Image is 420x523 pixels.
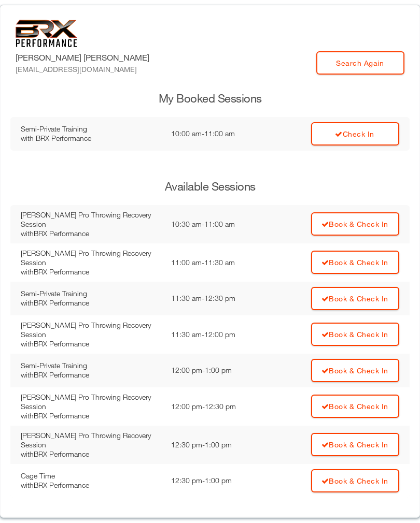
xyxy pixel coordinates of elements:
[16,51,149,75] label: [PERSON_NAME] [PERSON_NAME]
[311,287,399,310] a: Book & Check In
[16,20,77,47] img: 6f7da32581c89ca25d665dc3aae533e4f14fe3ef_original.svg
[21,481,161,490] div: with BRX Performance
[21,361,161,370] div: Semi-Private Training
[166,315,269,354] td: 11:30 am - 12:00 pm
[166,282,269,315] td: 11:30 am - 12:30 pm
[21,210,161,229] div: [PERSON_NAME] Pro Throwing Recovery Session
[311,323,399,346] a: Book & Check In
[21,370,161,380] div: with BRX Performance
[166,464,269,498] td: 12:30 pm - 1:00 pm
[311,359,399,382] a: Book & Check In
[21,393,161,411] div: [PERSON_NAME] Pro Throwing Recovery Session
[166,426,269,464] td: 12:30 pm - 1:00 pm
[166,243,269,282] td: 11:00 am - 11:30 am
[311,122,399,146] a: Check In
[311,395,399,418] a: Book & Check In
[166,354,269,387] td: 12:00 pm - 1:00 pm
[10,91,410,107] h3: My Booked Sessions
[166,387,269,426] td: 12:00 pm - 12:30 pm
[21,249,161,267] div: [PERSON_NAME] Pro Throwing Recovery Session
[311,469,399,492] a: Book & Check In
[311,212,399,236] a: Book & Check In
[21,431,161,449] div: [PERSON_NAME] Pro Throwing Recovery Session
[21,229,161,238] div: with BRX Performance
[21,289,161,298] div: Semi-Private Training
[166,205,269,243] td: 10:30 am - 11:00 am
[21,411,161,420] div: with BRX Performance
[166,117,268,151] td: 10:00 am - 11:00 am
[21,321,161,339] div: [PERSON_NAME] Pro Throwing Recovery Session
[316,51,404,75] a: Search Again
[21,124,161,134] div: Semi-Private Training
[10,179,410,195] h3: Available Sessions
[21,298,161,308] div: with BRX Performance
[16,64,149,75] div: [EMAIL_ADDRESS][DOMAIN_NAME]
[21,449,161,459] div: with BRX Performance
[21,134,161,143] div: with BRX Performance
[311,251,399,274] a: Book & Check In
[311,433,399,456] a: Book & Check In
[21,339,161,348] div: with BRX Performance
[21,471,161,481] div: Cage Time
[21,267,161,277] div: with BRX Performance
